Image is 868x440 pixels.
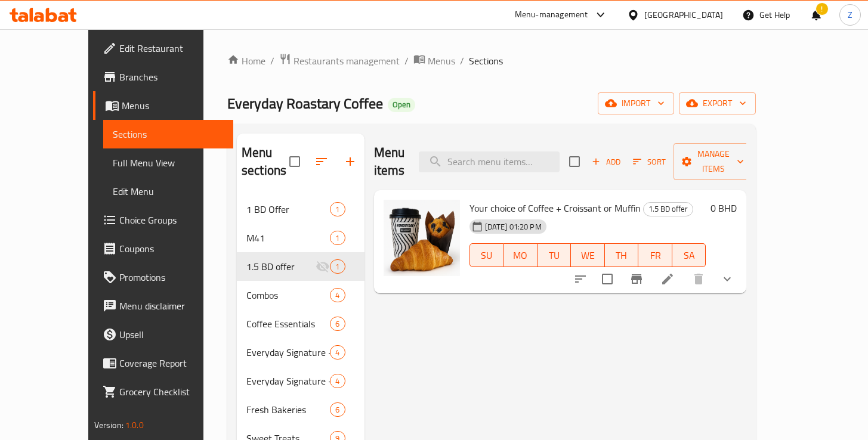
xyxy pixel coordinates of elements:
span: Select section [562,149,587,174]
span: Z [848,8,852,21]
span: Select all sections [282,149,307,174]
div: 1 BD Offer [246,202,330,216]
span: Manage items [683,147,744,176]
span: Sections [469,54,503,68]
div: Everyday Signature - Iced4 [237,338,365,367]
div: items [330,259,345,274]
button: delete [684,265,713,293]
span: 1.0.0 [125,417,144,433]
span: Menu disclaimer [119,299,224,313]
a: Edit menu item [660,272,675,286]
div: Combos4 [237,281,365,309]
button: SA [672,243,706,267]
h2: Menu sections [242,144,289,179]
span: 1 [330,233,344,244]
div: 1.5 BD offer1 [237,252,365,281]
div: [GEOGRAPHIC_DATA] [644,8,723,21]
span: Sort sections [307,147,336,176]
div: M41 [246,231,330,245]
span: Select to update [595,267,620,292]
a: Branches [93,63,233,91]
div: items [330,317,345,331]
button: import [598,92,674,114]
div: items [330,231,345,245]
a: Sections [103,120,233,148]
div: items [330,345,345,360]
a: Restaurants management [279,53,400,69]
div: Everyday Signature - Hot4 [237,367,365,395]
span: Version: [94,417,123,433]
span: import [607,96,665,111]
li: / [270,54,274,68]
span: Restaurants management [294,54,400,68]
span: 1.5 BD offer [644,202,693,216]
span: Menus [428,54,455,68]
span: Fresh Bakeries [246,402,330,417]
div: items [330,374,345,388]
div: Coffee Essentials6 [237,309,365,338]
button: TU [538,243,572,267]
a: Choice Groups [93,206,233,234]
button: Sort [630,153,669,171]
a: Edit Restaurant [93,34,233,63]
span: Coverage Report [119,356,224,370]
span: Add [590,155,622,169]
div: 1.5 BD offer [643,202,693,216]
button: Manage items [674,143,753,180]
button: export [679,92,756,114]
span: 4 [330,347,344,358]
button: show more [713,265,742,293]
span: Menus [122,98,224,113]
nav: breadcrumb [227,53,756,69]
div: items [330,402,345,417]
div: 1 BD Offer1 [237,195,365,224]
a: Edit Menu [103,177,233,206]
span: Open [388,100,415,110]
button: WE [571,243,605,267]
button: SU [469,243,503,267]
button: TH [605,243,639,267]
button: Add section [336,147,365,176]
a: Upsell [93,320,233,349]
span: [DATE] 01:20 PM [480,221,546,233]
li: / [460,54,464,68]
a: Coverage Report [93,349,233,377]
div: Everyday Signature - Hot [246,374,330,388]
span: 1.5 BD offer [246,259,316,274]
span: TU [542,247,567,264]
span: Your choice of Coffee + Croissant or Muffin [469,199,641,217]
span: 6 [330,404,344,416]
a: Coupons [93,234,233,263]
a: Grocery Checklist [93,377,233,406]
span: Sections [113,127,224,141]
span: 1 [330,261,344,272]
span: Branches [119,70,224,84]
span: FR [643,247,668,264]
div: Open [388,98,415,112]
div: Fresh Bakeries6 [237,395,365,424]
div: Coffee Essentials [246,317,330,331]
svg: Inactive section [316,259,330,274]
span: Promotions [119,270,224,284]
div: Menu-management [515,8,588,22]
a: Promotions [93,263,233,292]
span: 4 [330,290,344,301]
h6: 0 BHD [711,200,737,216]
span: Combos [246,288,330,302]
a: Full Menu View [103,148,233,177]
span: TH [610,247,634,264]
li: / [404,54,409,68]
button: MO [503,243,538,267]
button: Add [587,153,625,171]
span: export [688,96,746,111]
span: Coupons [119,241,224,256]
span: Grocery Checklist [119,385,224,399]
span: SA [677,247,702,264]
span: Sort [633,155,666,169]
a: Menu disclaimer [93,292,233,320]
button: FR [638,243,672,267]
h2: Menu items [374,144,405,179]
span: Choice Groups [119,213,224,227]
